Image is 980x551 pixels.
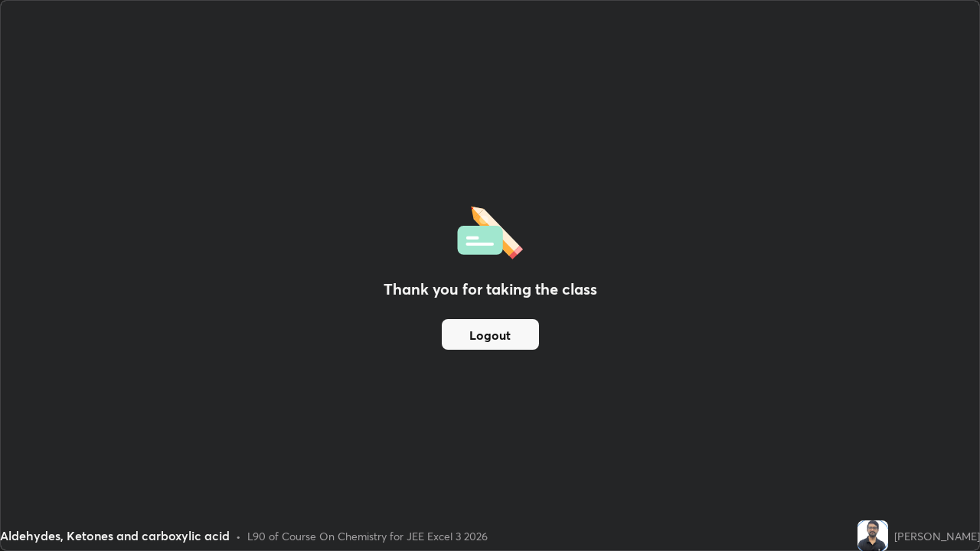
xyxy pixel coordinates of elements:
button: Logout [442,319,539,350]
img: fbb457806e3044af9f69b75a85ff128c.jpg [857,520,888,551]
div: [PERSON_NAME] [894,528,980,544]
img: offlineFeedback.1438e8b3.svg [457,201,523,259]
div: • [236,528,241,544]
div: L90 of Course On Chemistry for JEE Excel 3 2026 [247,528,488,544]
h2: Thank you for taking the class [384,278,597,301]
